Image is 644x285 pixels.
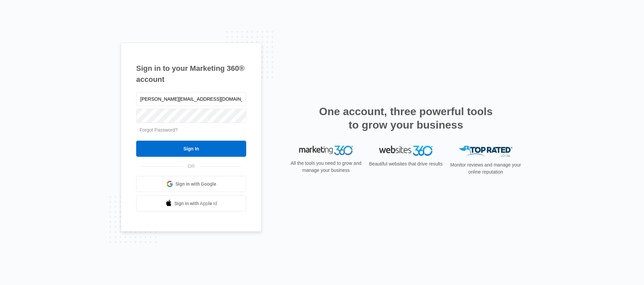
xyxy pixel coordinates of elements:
p: Beautiful websites that drive results [368,160,443,168]
img: Top Rated Local [459,146,513,157]
img: Marketing 360 [299,146,353,155]
p: Monitor reviews and manage your online reputation [448,161,523,176]
span: Sign in with Apple Id [174,200,217,207]
a: Forgot Password? [140,127,178,133]
a: Sign in with Apple Id [136,195,246,211]
span: Sign in with Google [175,181,216,188]
img: Websites 360 [379,146,433,155]
p: All the tools you need to grow and manage your business [288,160,364,174]
a: Sign in with Google [136,176,246,192]
h2: One account, three powerful tools to grow your business [317,105,495,132]
input: Email [136,92,246,106]
input: Sign In [136,141,246,157]
span: OR [183,163,200,170]
h1: Sign in to your Marketing 360® account [136,63,246,85]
